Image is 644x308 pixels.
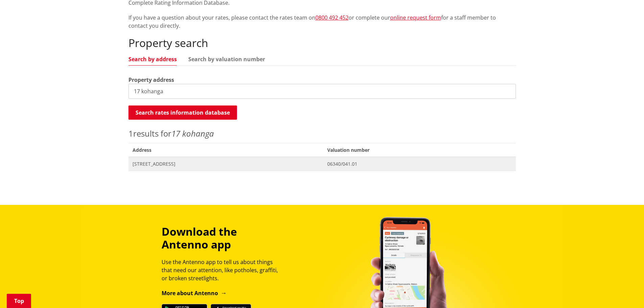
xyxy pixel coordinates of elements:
h3: Download the Antenno app [162,225,284,251]
p: Use the Antenno app to tell us about things that need our attention, like potholes, graffiti, or ... [162,258,284,282]
iframe: Messenger Launcher [613,280,637,304]
a: Top [7,294,31,308]
button: Search rates information database [128,105,237,120]
span: 06340/041.01 [327,161,511,167]
p: If you have a question about your rates, please contact the rates team on or complete our for a s... [128,14,516,30]
span: [STREET_ADDRESS] [133,161,319,167]
a: online request form [390,14,441,21]
a: [STREET_ADDRESS] 06340/041.01 [128,157,516,171]
h2: Property search [128,37,516,49]
input: e.g. Duke Street NGARUAWAHIA [128,84,516,99]
span: Valuation number [323,143,516,157]
a: More about Antenno [162,289,227,297]
span: Address [128,143,324,157]
a: 0800 492 452 [315,14,349,21]
p: results for [128,127,516,140]
a: Search by valuation number [188,56,265,62]
label: Property address [128,76,174,84]
a: Search by address [128,56,177,62]
span: 1 [128,128,133,139]
em: 17 kohanga [171,128,214,139]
